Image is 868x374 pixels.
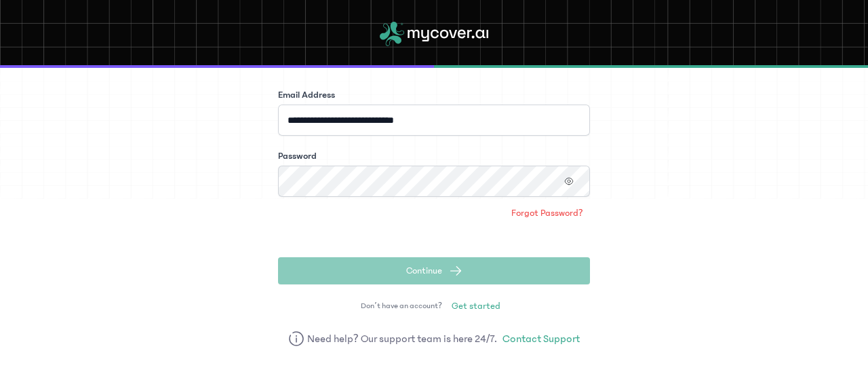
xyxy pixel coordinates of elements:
a: Get started [445,295,507,317]
span: Get started [452,299,500,313]
span: Need help? Our support team is here 24/7. [307,331,498,347]
span: Forgot Password? [511,206,583,220]
label: Password [278,149,317,163]
span: Don’t have an account? [361,301,442,312]
a: Forgot Password? [505,202,590,224]
label: Email Address [278,88,335,102]
span: Continue [406,264,442,278]
button: Continue [278,257,590,284]
a: Contact Support [502,331,580,347]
